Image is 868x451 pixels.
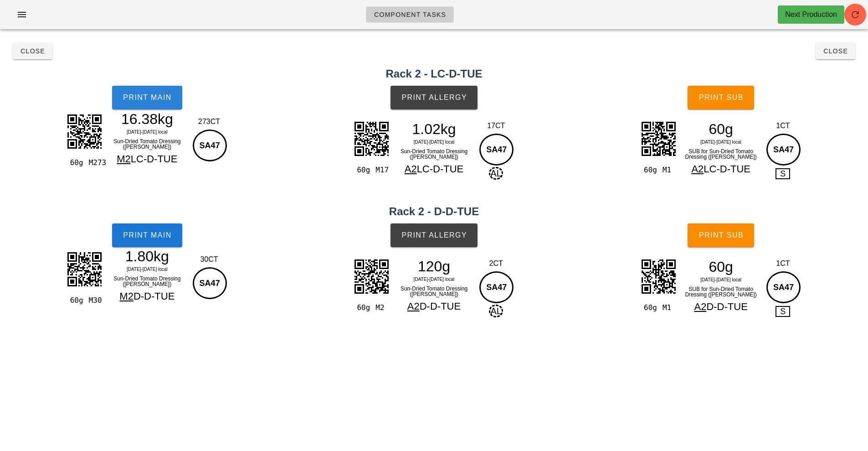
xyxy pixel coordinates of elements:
[112,86,182,109] button: Print Main
[414,140,455,145] span: [DATE]-[DATE] local
[414,277,455,282] span: [DATE]-[DATE] local
[401,93,467,102] span: Print Allergy
[479,271,514,303] div: SA47
[395,259,474,273] div: 120g
[108,112,187,126] div: 16.38kg
[5,203,863,220] h2: Rack 2 - D-D-TUE
[700,277,741,282] span: [DATE]-[DATE] local
[66,295,85,306] div: 60g
[190,116,228,127] div: 273CT
[193,267,227,299] div: SA47
[108,249,187,263] div: 1.80kg
[417,163,464,175] span: LC-D-TUE
[477,258,515,269] div: 2CT
[681,147,760,161] div: SUB for Sun-Dried Tomato Dressing ([PERSON_NAME])
[372,164,390,176] div: M17
[407,301,420,312] span: A2
[766,271,801,303] div: SA47
[659,302,678,314] div: M1
[688,223,754,247] button: Print Sub
[390,223,478,247] button: Print Allergy
[764,258,802,269] div: 1CT
[699,231,744,239] span: Print Sub
[401,231,467,239] span: Print Allergy
[193,130,227,161] div: SA47
[636,254,681,299] img: XKKRLFYnzjMCRQgLkHAIhZA7bo8gh5Ai2uYdCyBy2R5FDyBFscw+FkDlsjyKHkCPY5h4KIXPYHkUOIUewzT0UQuawPYocQo5g...
[349,254,394,299] img: h4SQ5whc3kNCyAaEdJEQP38RWHpcDJBzCISQOWyXPIeQJdjmFoWQOWyXPIeQJdjmFoWQOWyXPIeQJdjmFoWQOWyXPIeQJdjmF...
[681,122,760,136] div: 60g
[776,306,790,317] span: S
[764,120,802,131] div: 1CT
[374,11,446,18] span: Component Tasks
[766,134,801,166] div: SA47
[66,157,85,169] div: 60g
[489,305,503,317] span: AL
[640,164,659,176] div: 60g
[127,267,168,272] span: [DATE]-[DATE] local
[349,116,394,161] img: WQEDKAkC4Ssk5TUw+Q+xC41UP2pZOVQ8iwGgghIWQYAsPSiUJCyDAEhqUThYSQYQgMSycKCSHDEBiWzi+Jrnc+ixbfqAAAAAB...
[119,290,134,302] span: M2
[691,163,704,175] span: A2
[85,157,104,169] div: M273
[704,163,750,175] span: LC-D-TUE
[420,301,461,312] span: D-D-TUE
[127,130,168,135] span: [DATE]-[DATE] local
[85,295,104,306] div: M30
[706,301,747,312] span: D-D-TUE
[134,290,175,302] span: D-D-TUE
[123,93,172,102] span: Print Main
[131,153,178,165] span: LC-D-TUE
[20,47,45,55] span: Close
[62,109,107,154] img: ns420iZHpJFXshO1IsRkx6sTAh5RherxpPsiTQY5z5iQBYHpg+1bCak8nFhBNIaoiJzmCTnE1rqUU77LMiEnAiZEtKBKPdleI...
[112,223,182,247] button: Print Main
[123,231,172,239] span: Print Main
[659,164,678,176] div: M1
[823,47,848,55] span: Close
[636,116,681,161] img: 6T6G0ihHhnZM4hcCplnTsqTxEEQghBaaNMCNkINjkqhBCUNsqEkI1gk6NCCEFpo0wI2Qg2OSqEEJQ2yoSQjWCTo0IIQWmjTAj...
[816,43,855,59] button: Close
[117,153,131,165] span: M2
[353,302,372,314] div: 60g
[190,254,228,265] div: 30CT
[108,274,187,289] div: Sun-Dried Tomato Dressing ([PERSON_NAME])
[785,9,837,20] div: Next Production
[353,164,372,176] div: 60g
[681,260,760,274] div: 60g
[640,302,659,314] div: 60g
[395,284,474,299] div: Sun-Dried Tomato Dressing ([PERSON_NAME])
[108,137,187,151] div: Sun-Dried Tomato Dressing ([PERSON_NAME])
[776,168,790,179] span: S
[479,134,514,166] div: SA47
[688,86,754,109] button: Print Sub
[694,301,706,312] span: A2
[405,163,417,175] span: A2
[62,246,107,292] img: SEfBVgs5iVRSK9QAIfuWZ9mpEDVSCWlkTQJqRzoivqlktnVZTmtJ7r52tdsqYITYKAT855EAScgh64wTQhx3bNQUpO5FUiXpG...
[372,302,390,314] div: M2
[395,147,474,161] div: Sun-Dried Tomato Dressing ([PERSON_NAME])
[699,93,744,102] span: Print Sub
[700,140,741,145] span: [DATE]-[DATE] local
[5,66,863,82] h2: Rack 2 - LC-D-TUE
[477,120,515,131] div: 17CT
[681,285,760,299] div: SUB for Sun-Dried Tomato Dressing ([PERSON_NAME])
[13,43,52,59] button: Close
[390,86,478,109] button: Print Allergy
[489,167,503,180] span: AL
[395,122,474,136] div: 1.02kg
[366,6,454,23] a: Component Tasks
